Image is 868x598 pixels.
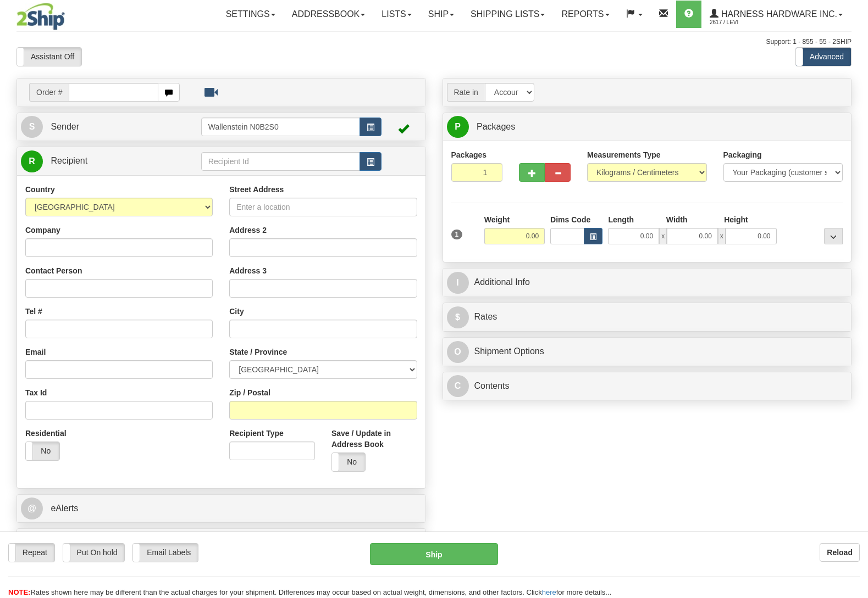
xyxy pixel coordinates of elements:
[447,272,469,294] span: I
[723,149,762,160] label: Packaging
[218,1,284,28] a: Settings
[701,1,851,28] a: Harness Hardware Inc. 2617 / Levi
[63,544,125,562] label: Put On hold
[484,214,510,225] label: Weight
[51,156,87,165] span: Recipient
[21,116,201,138] a: S Sender
[451,230,463,239] span: 1
[201,152,360,171] input: Recipient Id
[373,1,419,28] a: Lists
[462,1,553,28] a: Shipping lists
[477,122,515,131] span: Packages
[447,306,848,328] a: $Rates
[542,588,556,596] a: here
[9,544,54,562] label: Repeat
[229,346,287,357] label: State / Province
[447,375,848,398] a: CContents
[718,228,726,244] span: x
[718,9,837,19] span: Harness Hardware Inc.
[21,498,43,519] span: @
[25,225,60,236] label: Company
[229,265,267,276] label: Address 3
[370,543,498,565] button: Ship
[710,17,792,28] span: 2617 / Levi
[447,116,469,138] span: P
[25,346,46,357] label: Email
[229,198,417,216] input: Enter a location
[843,243,867,355] iframe: chat widget
[447,116,848,138] a: P Packages
[666,214,688,225] label: Width
[284,1,374,28] a: Addressbook
[133,544,198,562] label: Email Labels
[331,428,417,450] label: Save / Update in Address Book
[229,225,267,236] label: Address 2
[201,118,360,136] input: Sender Id
[796,48,851,66] label: Advanced
[824,228,843,244] div: ...
[447,375,469,397] span: C
[21,116,43,138] span: S
[25,184,55,195] label: Country
[229,387,270,398] label: Zip / Postal
[21,498,422,520] a: @ eAlerts
[51,504,78,513] span: eAlerts
[51,122,79,131] span: Sender
[21,150,181,172] a: R Recipient
[724,214,748,225] label: Height
[553,1,617,28] a: Reports
[608,214,634,225] label: Length
[451,149,487,160] label: Packages
[229,306,244,317] label: City
[447,306,469,328] span: $
[420,1,462,28] a: Ship
[16,3,65,30] img: logo2617.jpg
[229,428,284,439] label: Recipient Type
[447,83,485,102] span: Rate in
[16,37,852,47] div: Support: 1 - 855 - 55 - 2SHIP
[25,306,42,317] label: Tel #
[820,543,860,562] button: Reload
[332,453,366,471] label: No
[447,340,848,363] a: OShipment Options
[21,150,43,172] span: R
[17,48,81,66] label: Assistant Off
[447,271,848,294] a: IAdditional Info
[550,214,590,225] label: Dims Code
[25,265,82,276] label: Contact Person
[659,228,667,244] span: x
[25,387,47,398] label: Tax Id
[827,548,853,557] b: Reload
[29,83,69,102] span: Order #
[8,588,30,596] span: NOTE:
[447,341,469,363] span: O
[229,184,284,195] label: Street Address
[26,442,59,460] label: No
[587,149,661,160] label: Measurements Type
[25,428,67,439] label: Residential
